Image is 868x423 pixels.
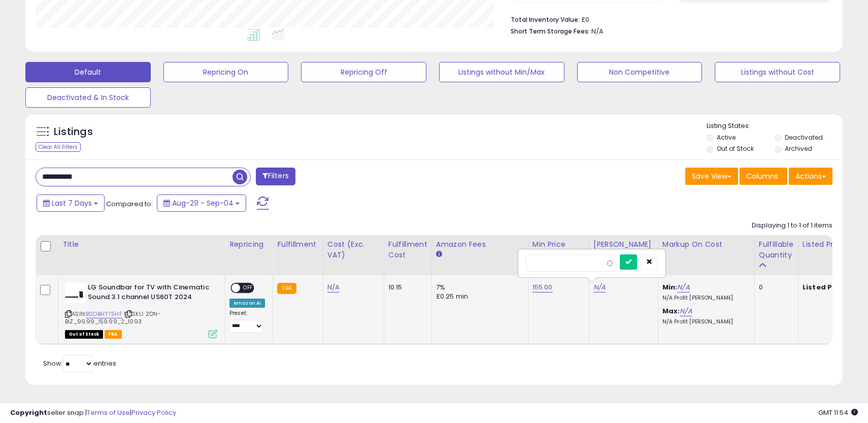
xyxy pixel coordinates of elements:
b: Min: [662,282,678,292]
b: Max: [662,306,680,316]
button: Listings without Cost [715,62,840,82]
li: £0 [511,13,825,25]
div: Fulfillment Cost [388,239,427,261]
label: Active [717,133,736,142]
button: Last 7 Days [37,194,105,212]
p: N/A Profit [PERSON_NAME] [662,295,747,302]
button: Listings without Min/Max [439,62,564,82]
small: FBA [277,283,296,294]
div: 0 [759,283,790,292]
label: Archived [785,144,812,153]
div: [PERSON_NAME] [593,239,654,250]
a: N/A [593,282,606,292]
div: Fulfillable Quantity [759,239,794,261]
span: Last 7 Days [52,198,92,208]
strong: Copyright [10,408,47,417]
button: Repricing On [163,62,289,82]
div: Amazon Fees [436,239,524,250]
span: N/A [591,26,604,36]
span: Columns [746,171,778,181]
button: Aug-29 - Sep-04 [157,194,246,212]
b: Short Term Storage Fees: [511,27,590,36]
span: Show: entries [43,359,116,368]
div: Amazon AI [229,299,265,308]
span: FBA [105,330,122,339]
a: Privacy Policy [131,408,176,417]
a: Terms of Use [87,408,130,417]
p: N/A Profit [PERSON_NAME] [662,318,747,326]
button: Columns [740,168,787,185]
small: Amazon Fees. [436,250,442,259]
div: Fulfillment [277,239,318,250]
button: Non Competitive [577,62,703,82]
div: Displaying 1 to 1 of 1 items [752,221,832,231]
span: All listings that are currently out of stock and unavailable for purchase on Amazon [65,330,103,339]
a: 155.00 [532,282,553,292]
span: 2025-09-12 11:54 GMT [818,408,858,417]
h5: Listings [54,125,93,139]
div: Preset: [229,310,265,333]
a: N/A [327,282,340,292]
button: Default [25,62,151,82]
button: Deactivated & In Stock [25,87,151,108]
a: B0DBHY75HF [86,310,122,318]
span: Aug-29 - Sep-04 [172,198,233,208]
div: Repricing [229,239,269,250]
b: Total Inventory Value: [511,15,580,24]
p: Listing States: [707,121,842,131]
label: Deactivated [785,133,823,142]
span: | SKU: ZON-BIZ_99.99_159.99_2_1093 [65,310,161,325]
th: The percentage added to the cost of goods (COGS) that forms the calculator for Min & Max prices. [658,235,754,275]
b: Listed Price: [803,282,849,292]
button: Filters [256,168,295,185]
div: 7% [436,283,520,292]
button: Repricing Off [301,62,426,82]
div: ASIN: [65,283,217,337]
b: LG Soundbar for TV with Cinematic Sound 3.1 channel US60T 2024 [88,283,211,304]
span: Compared to: [106,199,153,209]
button: Actions [789,168,832,185]
div: seller snap | | [10,408,176,418]
img: 11JU3N2bkyL._SL40_.jpg [65,283,85,303]
label: Out of Stock [717,144,754,153]
div: Min Price [532,239,585,250]
div: Title [62,239,221,250]
a: N/A [677,282,689,292]
div: 10.15 [388,283,424,292]
div: Markup on Cost [662,239,750,250]
div: £0.25 min [436,292,520,301]
div: Cost (Exc. VAT) [327,239,380,261]
span: OFF [240,284,256,292]
a: N/A [680,306,692,316]
button: Save View [685,168,738,185]
div: Clear All Filters [36,142,81,152]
